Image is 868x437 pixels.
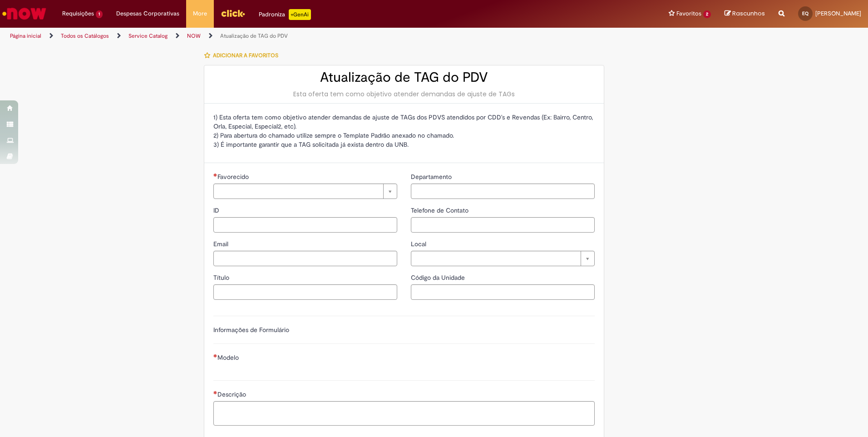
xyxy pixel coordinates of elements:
[411,273,467,282] span: Código da Unidade
[187,32,201,40] a: NOW
[213,206,221,214] span: ID
[213,273,231,282] span: Título
[725,10,765,18] a: Rascunhos
[213,89,595,99] div: Esta oferta tem como objetivo atender demandas de ajuste de TAGs
[815,10,861,17] span: [PERSON_NAME]
[411,284,595,300] input: Código da Unidade
[10,32,41,40] a: Página inicial
[213,251,397,266] input: Email
[116,9,179,18] span: Despesas Corporativas
[411,206,470,214] span: Telefone de Contato
[411,240,428,248] span: Local
[204,46,283,65] button: Adicionar a Favoritos
[213,52,278,59] span: Adicionar a Favoritos
[213,184,397,199] a: Limpar campo Favorecido
[676,9,701,18] span: Favoritos
[217,390,248,398] span: Descrição
[213,284,397,300] input: Título
[96,10,103,18] span: 1
[221,6,245,20] img: click_logo_yellow_360x200.png
[220,32,288,40] a: Atualização de TAG do PDV
[411,217,595,233] input: Telefone de Contato
[193,9,207,18] span: More
[213,354,217,358] span: Necessários
[703,10,711,18] span: 2
[213,70,595,85] h2: Atualização de TAG do PDV
[62,9,94,18] span: Requisições
[213,401,595,426] textarea: Descrição
[213,240,230,248] span: Email
[732,9,765,18] span: Rascunhos
[7,28,572,45] ul: Trilhas de página
[217,173,251,181] span: Necessários - Favorecido
[213,113,595,149] p: 1) Esta oferta tem como objetivo atender demandas de ajuste de TAGs dos PDVS atendidos por CDD's ...
[61,32,109,40] a: Todos os Catálogos
[411,251,595,266] a: Limpar campo Local
[411,184,595,199] input: Departamento
[259,9,311,20] div: Padroniza
[411,173,454,181] span: Departamento
[128,32,168,40] a: Service Catalog
[289,9,311,20] p: +GenAi
[1,5,48,23] img: ServiceNow
[213,173,217,177] span: Necessários
[217,353,241,362] span: Modelo
[213,391,217,394] span: Necessários
[802,10,809,16] span: EQ
[213,326,289,334] label: Informações de Formulário
[213,217,397,233] input: ID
